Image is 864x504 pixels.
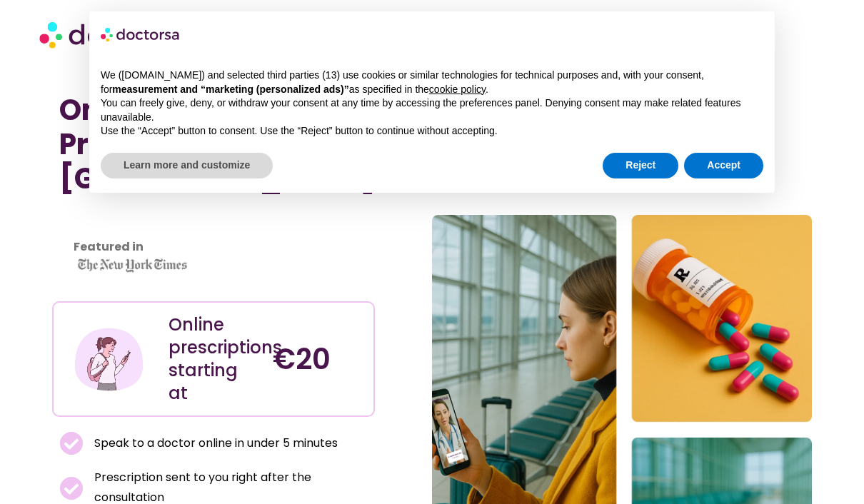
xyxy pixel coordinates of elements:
[101,69,763,96] p: We ([DOMAIN_NAME]) and selected third parties (13) use cookies or similar technologies for techni...
[73,323,145,395] img: Illustration depicting a young woman in a casual outfit, engaged with her smartphone. She has a p...
[59,93,368,196] h1: Online Doctor Prescription in [GEOGRAPHIC_DATA]
[91,433,338,453] span: Speak to a doctor online in under 5 minutes
[603,153,678,178] button: Reject
[101,96,763,124] p: You can freely give, deny, or withdraw your consent at any time by accessing the preferences pane...
[429,84,486,95] a: cookie policy
[59,210,273,227] iframe: Customer reviews powered by Trustpilot
[169,313,258,405] div: Online prescriptions starting at
[684,153,763,178] button: Accept
[273,342,363,376] h4: €20
[101,124,763,138] p: Use the “Accept” button to consent. Use the “Reject” button to continue without accepting.
[112,84,348,95] strong: measurement and “marketing (personalized ads)”
[74,238,144,255] strong: Featured in
[101,153,273,178] button: Learn more and customize
[101,23,181,46] img: logo
[59,227,368,244] iframe: Customer reviews powered by Trustpilot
